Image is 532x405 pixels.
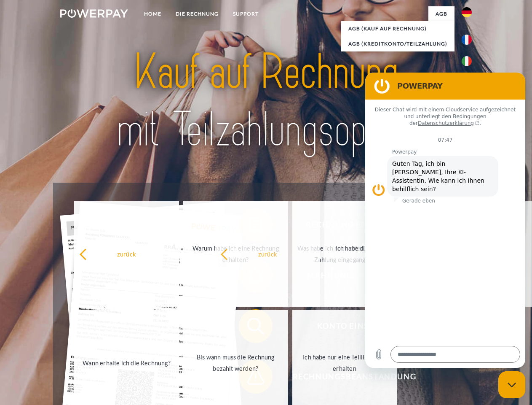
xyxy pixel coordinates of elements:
a: SUPPORT [226,6,266,22]
iframe: Schaltfläche zum Öffnen des Messaging-Fensters; Konversation läuft [498,371,525,398]
div: Ich habe nur eine Teillieferung erhalten [297,351,392,374]
div: Wann erhalte ich die Rechnung? [79,357,174,368]
div: Ich habe die Rechnung bereits bezahlt [329,243,424,265]
img: title-powerpay_de.svg [80,40,452,162]
img: fr [462,35,472,45]
div: Bis wann muss die Rechnung bezahlt werden? [188,351,283,374]
img: de [462,7,472,17]
a: AGB (Kauf auf Rechnung) [341,21,454,36]
a: AGB (Kreditkonto/Teilzahlung) [341,36,454,51]
div: Warum habe ich eine Rechnung erhalten? [188,243,283,265]
a: DIE RECHNUNG [168,6,226,22]
img: it [462,56,472,66]
a: agb [428,6,454,22]
a: Home [137,6,168,22]
div: zurück [220,248,315,259]
img: logo-powerpay-white.svg [60,9,128,18]
div: zurück [79,248,174,259]
iframe: Messaging-Fenster [365,73,525,368]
